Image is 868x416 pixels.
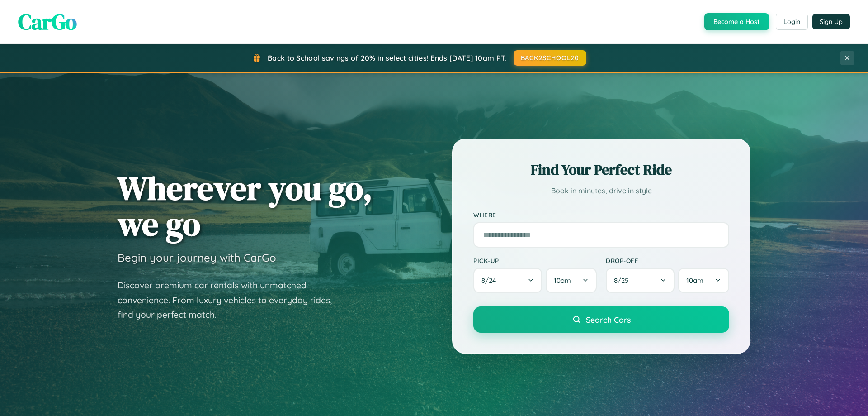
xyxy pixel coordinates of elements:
button: BACK2SCHOOL20 [514,50,586,66]
button: 10am [678,268,729,293]
button: 8/25 [606,268,675,293]
label: Drop-off [606,257,729,264]
span: Back to School savings of 20% in select cities! Ends [DATE] 10am PT. [268,53,506,62]
span: 10am [686,276,703,285]
label: Pick-up [473,257,597,264]
span: CarGo [18,7,77,37]
button: 8/24 [473,268,542,293]
span: Search Cars [586,315,631,325]
p: Book in minutes, drive in style [473,184,729,197]
p: Discover premium car rentals with unmatched convenience. From luxury vehicles to everyday rides, ... [118,278,344,322]
button: Sign Up [812,14,850,29]
span: 10am [554,276,571,285]
span: 8 / 24 [481,276,500,285]
button: Become a Host [704,13,769,30]
h1: Wherever you go, we go [118,170,373,242]
button: 10am [546,268,597,293]
h3: Begin your journey with CarGo [118,251,276,264]
button: Search Cars [473,306,729,333]
span: 8 / 25 [614,276,633,285]
label: Where [473,211,729,219]
h2: Find Your Perfect Ride [473,160,729,180]
button: Login [776,14,808,30]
